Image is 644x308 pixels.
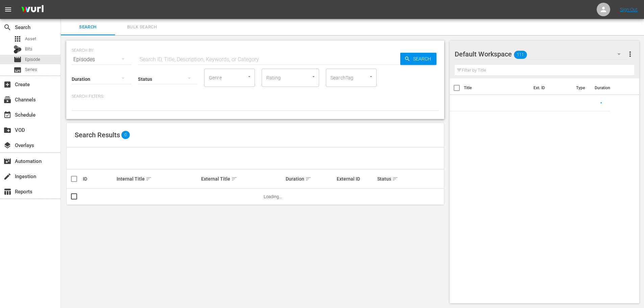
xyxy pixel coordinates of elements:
span: Loading... [264,194,282,199]
div: External ID [337,176,375,182]
span: Automation [3,157,11,165]
span: Channels [3,96,11,104]
span: Series [25,66,37,73]
div: Internal Title [117,175,199,183]
div: Status [377,175,409,183]
span: Search [3,23,11,31]
span: Reports [3,188,11,196]
p: Search Filters: [72,94,439,99]
button: more_vert [626,46,634,62]
span: Asset [25,35,36,42]
span: Bulk Search [119,23,165,31]
button: Open [368,73,374,80]
div: Bits [14,45,22,53]
span: Series [14,66,22,74]
span: Episode [25,56,40,63]
span: Bits [25,46,32,52]
button: Open [246,73,253,80]
button: Search [400,53,436,65]
th: Type [572,78,591,97]
img: ans4CAIJ8jUAAAAAAAAAAAAAAAAAAAAAAAAgQb4GAAAAAAAAAAAAAAAAAAAAAAAAJMjXAAAAAAAAAAAAAAAAAAAAAAAAgAT5G... [16,2,49,18]
th: Title [464,78,529,97]
div: ID [83,176,115,182]
th: Duration [591,78,631,97]
span: Ingestion [3,172,11,181]
span: 111 [514,48,527,62]
div: Episodes [72,50,131,69]
span: Create [3,80,11,89]
span: Asset [14,35,22,43]
a: Sign Out [620,7,638,12]
span: sort [146,176,152,182]
span: menu [4,5,12,14]
div: External Title [201,175,284,183]
button: Open [310,73,317,80]
span: Search [65,23,111,31]
span: Episode [14,55,22,64]
div: Default Workspace [455,45,627,64]
span: sort [231,176,237,182]
span: 0 [121,131,130,139]
div: Duration [286,175,334,183]
span: Schedule [3,111,11,119]
span: Search [410,53,436,65]
span: VOD [3,126,11,134]
span: more_vert [626,50,634,58]
span: Overlays [3,141,11,149]
span: sort [305,176,311,182]
th: Ext. ID [529,78,572,97]
span: Search Results [75,131,120,139]
span: sort [392,176,398,182]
